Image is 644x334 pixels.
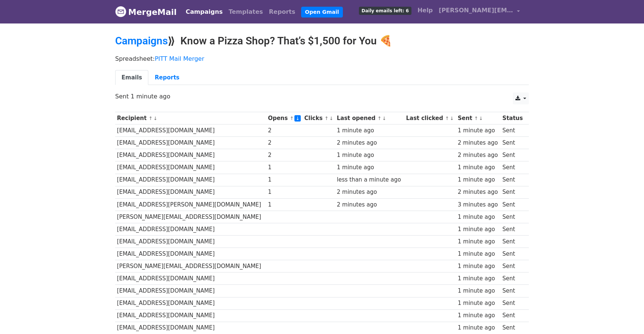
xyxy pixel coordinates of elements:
div: 2 minutes ago [458,151,499,160]
td: [EMAIL_ADDRESS][DOMAIN_NAME] [115,297,266,309]
div: 2 [268,126,301,135]
span: [PERSON_NAME][EMAIL_ADDRESS][PERSON_NAME][DOMAIN_NAME] [439,6,513,15]
td: Sent [501,223,525,235]
td: [EMAIL_ADDRESS][DOMAIN_NAME] [115,248,266,260]
a: Open Gmail [301,7,342,18]
a: Help [414,3,436,18]
h2: ⟫ Know a Pizza Shop? That’s $1,500 for You 🍕 [115,35,529,47]
th: Sent [456,112,501,125]
td: [EMAIL_ADDRESS][PERSON_NAME][DOMAIN_NAME] [115,198,266,211]
td: [EMAIL_ADDRESS][DOMAIN_NAME] [115,236,266,248]
div: 1 [268,163,301,172]
a: MergeMail [115,4,177,20]
th: Opens [266,112,303,125]
a: ↑ [290,116,294,121]
div: 1 minute ago [458,262,499,271]
td: [EMAIL_ADDRESS][DOMAIN_NAME] [115,149,266,161]
div: 2 minutes ago [337,139,402,147]
div: less than a minute ago [337,176,402,184]
div: 1 minute ago [337,151,402,160]
th: Recipient [115,112,266,125]
a: ↓ [382,116,386,121]
div: 1 minute ago [337,163,402,172]
td: Sent [501,297,525,309]
a: ↓ [153,116,157,121]
a: Campaigns [183,4,225,19]
a: Reports [266,4,299,19]
div: 3 minutes ago [458,201,499,209]
div: 1 minute ago [458,225,499,234]
a: PITT Mail Merger [155,55,204,62]
img: MergeMail logo [115,6,126,17]
span: Daily emails left: 6 [359,7,411,15]
td: [PERSON_NAME][EMAIL_ADDRESS][DOMAIN_NAME] [115,260,266,272]
div: 1 minute ago [458,176,499,184]
div: 2 minutes ago [337,201,402,209]
td: Sent [501,322,525,334]
a: Templates [225,4,266,19]
div: 1 minute ago [458,163,499,172]
a: Reports [148,70,186,85]
a: ↓ [479,116,483,121]
a: Emails [115,70,148,85]
a: ↑ [445,116,449,121]
div: 1 minute ago [458,287,499,295]
div: 1 minute ago [458,274,499,283]
p: Spreadsheet: [115,55,529,63]
td: Sent [501,248,525,260]
td: [EMAIL_ADDRESS][DOMAIN_NAME] [115,161,266,174]
div: 2 minutes ago [458,188,499,196]
div: 1 minute ago [458,311,499,320]
a: Campaigns [115,35,168,47]
td: Sent [501,149,525,161]
td: [EMAIL_ADDRESS][DOMAIN_NAME] [115,174,266,186]
div: 2 [268,151,301,160]
a: [PERSON_NAME][EMAIL_ADDRESS][PERSON_NAME][DOMAIN_NAME] [436,3,523,21]
td: Sent [501,272,525,285]
td: Sent [501,260,525,272]
a: ↑ [325,116,329,121]
th: Last clicked [404,112,456,125]
a: ↑ [378,116,382,121]
div: 1 minute ago [458,299,499,308]
td: [PERSON_NAME][EMAIL_ADDRESS][DOMAIN_NAME] [115,211,266,223]
div: 2 minutes ago [458,139,499,147]
td: Sent [501,186,525,198]
td: Sent [501,236,525,248]
div: 2 [268,139,301,147]
td: [EMAIL_ADDRESS][DOMAIN_NAME] [115,137,266,149]
td: [EMAIL_ADDRESS][DOMAIN_NAME] [115,186,266,198]
td: [EMAIL_ADDRESS][DOMAIN_NAME] [115,309,266,322]
div: 1 minute ago [337,126,402,135]
td: Sent [501,174,525,186]
div: 1 [268,201,301,209]
td: [EMAIL_ADDRESS][DOMAIN_NAME] [115,223,266,235]
td: [EMAIL_ADDRESS][DOMAIN_NAME] [115,272,266,285]
td: Sent [501,198,525,211]
th: Status [501,112,525,125]
td: [EMAIL_ADDRESS][DOMAIN_NAME] [115,322,266,334]
td: [EMAIL_ADDRESS][DOMAIN_NAME] [115,285,266,297]
div: 1 minute ago [458,237,499,246]
a: ↑ [149,116,153,121]
a: Daily emails left: 6 [356,3,414,18]
td: Sent [501,125,525,137]
a: ↑ [474,116,478,121]
a: ↓ [294,115,301,122]
td: Sent [501,137,525,149]
td: Sent [501,309,525,322]
td: [EMAIL_ADDRESS][DOMAIN_NAME] [115,125,266,137]
td: Sent [501,285,525,297]
td: Sent [501,161,525,174]
div: 1 minute ago [458,250,499,258]
td: Sent [501,211,525,223]
a: ↓ [450,116,454,121]
a: ↓ [329,116,334,121]
div: 1 [268,188,301,196]
th: Last opened [335,112,404,125]
p: Sent 1 minute ago [115,92,529,100]
div: 1 minute ago [458,213,499,221]
div: 2 minutes ago [337,188,402,196]
div: 1 minute ago [458,324,499,332]
th: Clicks [303,112,335,125]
